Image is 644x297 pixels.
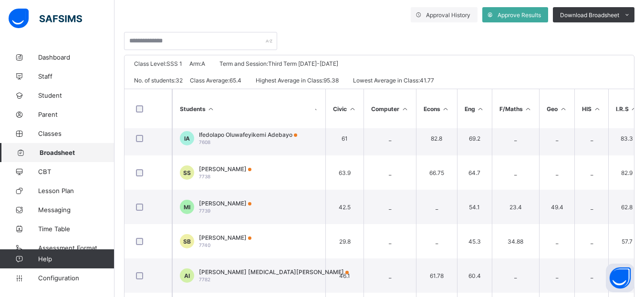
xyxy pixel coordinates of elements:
span: 41.77 [420,77,434,84]
th: Computer [364,89,416,128]
td: 42.5 [325,190,364,224]
th: Econs [416,89,457,128]
span: Classes [38,130,114,137]
i: Sort in Ascending Order [348,105,356,113]
span: 65.4 [229,77,241,84]
td: 49.4 [539,190,574,224]
span: Ifedolapo Oluwafeyikemi Adebayo [199,131,297,138]
span: Arm: [189,60,201,67]
td: _ [574,121,608,155]
th: Geo [539,89,574,128]
span: Highest Average in Class: [256,77,323,84]
td: 29.8 [325,224,364,258]
td: _ [364,224,416,258]
span: [PERSON_NAME] [199,165,251,173]
td: _ [574,155,608,190]
span: Help [38,255,114,263]
span: Dashboard [38,53,114,61]
span: Student [38,92,114,99]
td: 23.4 [492,190,540,224]
span: 95.38 [323,77,339,84]
td: _ [492,258,540,293]
span: SS [183,169,191,176]
i: Sort in Ascending Order [559,105,567,113]
span: 7739 [199,208,210,214]
span: Approve Results [498,11,541,19]
th: Students [172,89,315,128]
i: Sort in Ascending Order [401,105,409,113]
span: [PERSON_NAME] [MEDICAL_DATA][PERSON_NAME] [199,268,349,276]
span: 7738 [199,174,210,179]
td: 54.1 [457,190,492,224]
span: Messaging [38,206,114,214]
td: _ [539,258,574,293]
td: _ [364,190,416,224]
span: Class Level: [134,60,166,67]
span: 7740 [199,242,210,248]
td: 61.78 [416,258,457,293]
i: Sort in Ascending Order [477,105,485,113]
td: 63.9 [325,155,364,190]
td: _ [539,155,574,190]
td: 66.75 [416,155,457,190]
td: _ [364,258,416,293]
span: [PERSON_NAME] [199,234,251,241]
span: MI [184,204,190,211]
i: Sort in Ascending Order [442,105,450,113]
i: Sort in Ascending Order [593,105,601,113]
span: AI [184,272,190,279]
span: Term and Session: [219,60,268,67]
td: _ [539,121,574,155]
td: 82.8 [416,121,457,155]
span: Staff [38,72,114,80]
span: Class Average: [190,77,229,84]
td: 64.7 [457,155,492,190]
td: _ [416,224,457,258]
span: 7608 [199,139,210,145]
th: Eng [457,89,492,128]
th: F/Maths [492,89,540,128]
td: _ [492,121,540,155]
span: Lesson Plan [38,187,114,195]
span: Parent [38,111,114,118]
td: 34.88 [492,224,540,258]
span: CBT [38,168,114,175]
span: Time Table [38,225,114,233]
i: Sort in Ascending Order [524,105,532,113]
td: _ [416,190,457,224]
th: HIS [574,89,608,128]
button: Open asap [606,264,634,292]
span: 7782 [199,277,210,282]
span: 32 [176,77,183,84]
td: 46.1 [325,258,364,293]
td: 61 [325,121,364,155]
td: _ [574,224,608,258]
th: Civic [325,89,364,128]
i: Sort in Ascending Order [630,105,638,113]
td: _ [574,190,608,224]
td: 60.4 [457,258,492,293]
td: _ [364,121,416,155]
td: _ [574,258,608,293]
span: SSS 1 [166,60,182,67]
td: _ [492,155,540,190]
img: safsims [9,9,82,29]
td: 69.2 [457,121,492,155]
span: Broadsheet [40,149,114,156]
span: Lowest Average in Class: [353,77,420,84]
span: Approval History [426,11,470,19]
td: _ [539,224,574,258]
span: IA [184,135,190,142]
i: Sort Ascending [207,105,215,113]
span: SB [183,238,191,245]
td: _ [364,155,416,190]
td: 45.3 [457,224,492,258]
span: A [201,60,205,67]
span: Download Broadsheet [560,11,619,19]
span: Assessment Format [38,244,114,252]
span: No. of students: [134,77,176,84]
span: [PERSON_NAME] [199,200,251,207]
span: Configuration [38,274,114,282]
span: Third Term [DATE]-[DATE] [268,60,338,67]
